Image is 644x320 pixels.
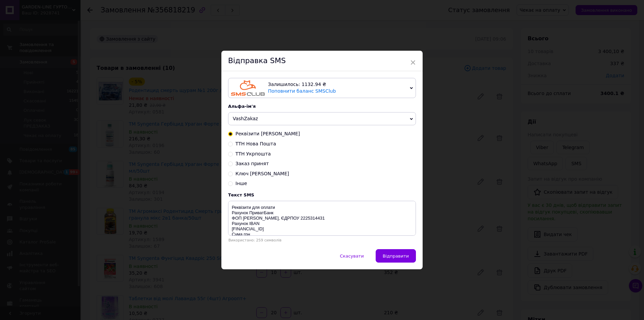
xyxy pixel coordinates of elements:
[228,104,256,109] span: Альфа-ім'я
[340,254,364,259] span: Скасувати
[235,151,271,156] span: ТТН Укрпошта
[268,81,407,88] div: Залишилось: 1132.94 ₴
[235,171,289,176] span: Ключ [PERSON_NAME]
[228,192,416,197] div: Текст SMS
[383,254,409,259] span: Відправити
[235,161,269,166] span: Заказ принят
[228,238,416,242] div: Використано: 259 символів
[228,201,416,236] textarea: Реквізити для оплати Рахунок ПриватБанк ФОП [PERSON_NAME], ЄДРПОУ 2225314431 Рахунок IBAN [FINANC...
[333,249,371,263] button: Скасувати
[376,249,416,263] button: Відправити
[221,51,423,71] div: Відправка SMS
[268,88,336,94] a: Поповнити баланс SMSClub
[235,141,276,146] span: ТТН Нова Пошта
[235,131,300,136] span: Реквізити [PERSON_NAME]
[235,181,247,186] span: Інше
[410,57,416,68] span: ×
[233,116,258,121] span: VashZakaz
